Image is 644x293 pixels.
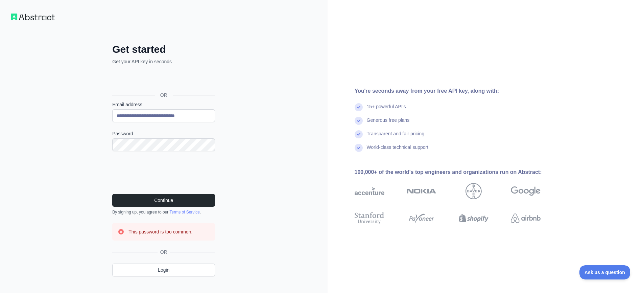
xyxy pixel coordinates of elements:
[112,264,215,276] a: Login
[155,92,173,98] span: OR
[355,183,384,199] img: accenture
[511,211,541,226] img: airbnb
[355,117,363,125] img: check mark
[109,72,217,87] iframe: Sign in with Google Button
[355,211,384,226] img: stanford university
[511,183,541,199] img: google
[367,117,410,130] div: Generous free plans
[579,265,630,279] iframe: Toggle Customer Support
[169,210,199,215] a: Terms of Service
[355,103,363,111] img: check mark
[112,58,215,65] p: Get your API key in seconds
[367,130,425,144] div: Transparent and fair pricing
[112,130,215,137] label: Password
[459,211,488,226] img: shopify
[355,87,562,95] div: You're seconds away from your free API key, along with:
[112,43,215,55] h2: Get started
[407,211,436,226] img: payoneer
[355,130,363,138] img: check mark
[112,159,215,186] iframe: reCAPTCHA
[367,103,406,117] div: 15+ powerful API's
[367,144,429,157] div: World-class technical support
[128,228,192,235] h3: This password is too common.
[158,249,170,255] span: OR
[112,194,215,207] button: Continue
[112,209,215,215] div: By signing up, you agree to our .
[355,168,562,176] div: 100,000+ of the world's top engineers and organizations run on Abstract:
[112,101,215,108] label: Email address
[11,14,55,20] img: Workflow
[466,183,482,199] img: bayer
[407,183,436,199] img: nokia
[355,144,363,152] img: check mark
